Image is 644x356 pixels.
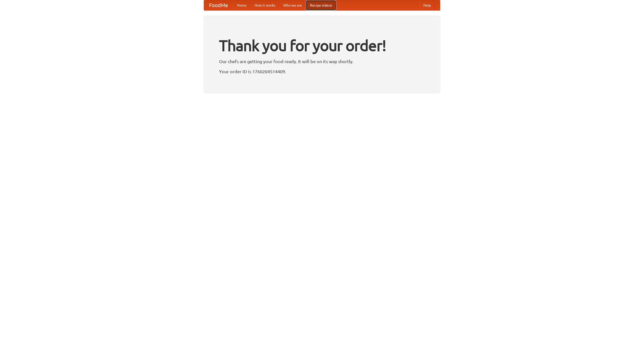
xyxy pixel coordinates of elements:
a: Who we are [279,0,306,10]
p: Your order ID is 1760204514409. [219,68,425,75]
a: FoodMe [204,0,233,10]
a: Recipe videos [306,0,336,10]
p: Our chefs are getting your food ready. It will be on its way shortly. [219,58,425,65]
h1: Thank you for your order! [219,33,425,58]
a: How it works [251,0,279,10]
a: Help [419,0,435,10]
a: Home [233,0,251,10]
